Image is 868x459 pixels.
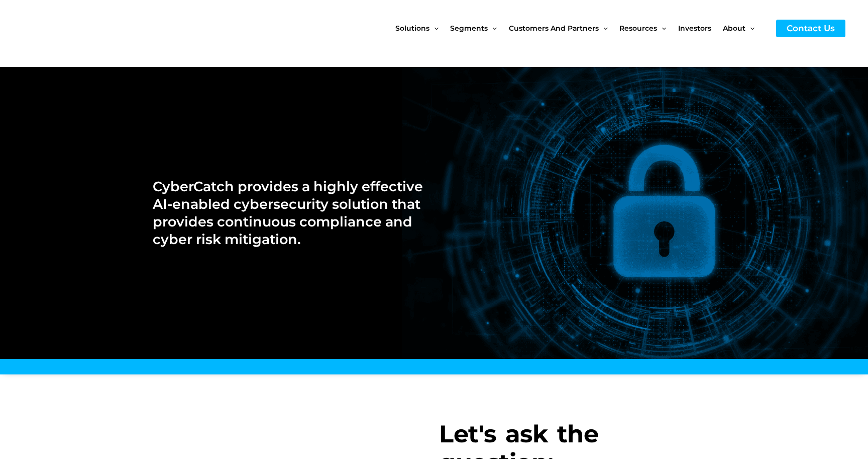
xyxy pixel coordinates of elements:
[723,7,745,49] span: About
[509,7,599,49] span: Customers and Partners
[153,178,423,248] h2: CyberCatch provides a highly effective AI-enabled cybersecurity solution that provides continuous...
[619,7,657,49] span: Resources
[745,7,754,49] span: Menu Toggle
[657,7,666,49] span: Menu Toggle
[429,7,439,49] span: Menu Toggle
[678,7,711,49] span: Investors
[599,7,608,49] span: Menu Toggle
[395,7,429,49] span: Solutions
[18,8,138,49] img: CyberCatch
[488,7,497,49] span: Menu Toggle
[678,7,723,49] a: Investors
[395,7,766,49] nav: Site Navigation: New Main Menu
[776,20,845,37] a: Contact Us
[450,7,488,49] span: Segments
